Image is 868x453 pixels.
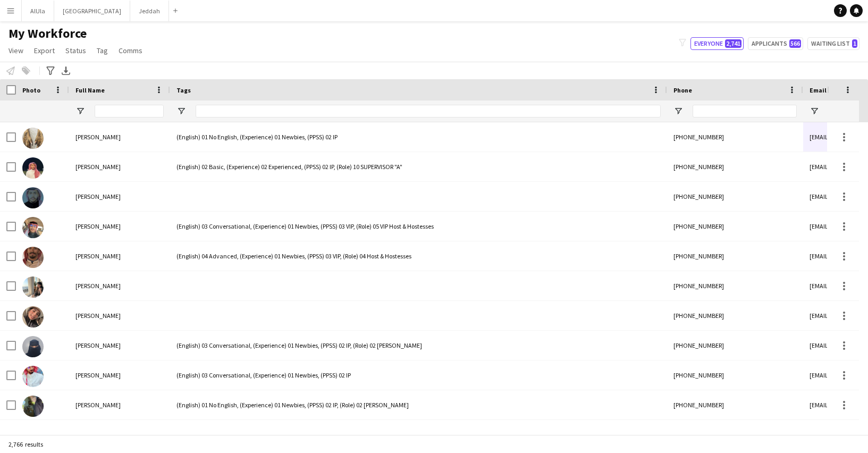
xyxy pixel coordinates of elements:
div: [PHONE_NUMBER] [667,390,803,420]
span: [PERSON_NAME] [75,163,121,171]
div: (English) 03 Conversational, (Experience) 01 Newbies, (PPSS) 02 IP, (Role) 02 [PERSON_NAME] [170,331,667,360]
div: [PHONE_NUMBER] [667,241,803,271]
img: MOHAMMED ALOSAIMI [22,187,44,208]
input: Phone Filter Input [693,105,797,118]
span: Comms [119,46,142,55]
div: [PHONE_NUMBER] [667,420,803,449]
img: Ali Albalawi [22,366,44,387]
div: [PHONE_NUMBER] [667,271,803,300]
span: Full Name [75,86,105,94]
span: [PERSON_NAME] [75,282,121,290]
div: (English) 03 Conversational, (Experience) 01 Newbies, (PPSS) 02 IP [170,360,667,390]
button: Waiting list1 [807,37,859,50]
div: [PHONE_NUMBER] [667,301,803,330]
button: AlUla [22,1,54,21]
span: Phone [673,86,692,94]
span: Email [810,86,827,94]
span: View [9,46,23,55]
button: Open Filter Menu [673,106,683,116]
img: Abeer Albalawi [22,276,44,298]
app-action-btn: Export XLSX [60,64,72,77]
app-action-btn: Advanced filters [44,64,57,77]
img: Abdulelah Alghaythi [22,247,44,268]
button: Applicants566 [748,37,803,50]
div: (English) 03 Conversational, (Experience) 01 Newbies, (PPSS) 03 VIP, (Role) 05 VIP Host & Hostesses [170,212,667,241]
button: Open Filter Menu [75,106,85,116]
a: Export [30,44,59,57]
span: [PERSON_NAME] [75,371,121,379]
a: View [4,44,28,57]
img: Ahdab Aljuhani [22,306,44,328]
span: Photo [22,86,40,94]
a: Status [61,44,90,57]
span: [PERSON_NAME] [75,192,121,200]
div: (English) 03 Conversational, (Experience) 01 Newbies, (PPSS) 03 VIP, (Role) 03 Premium [PERSON_NAME] [170,420,667,449]
span: [PERSON_NAME] [75,312,121,320]
button: Open Filter Menu [810,106,819,116]
span: [PERSON_NAME] [75,133,121,141]
span: 566 [789,39,801,48]
a: Tag [92,44,112,57]
img: islah siddig [22,128,44,149]
button: [GEOGRAPHIC_DATA] [54,1,130,21]
div: [PHONE_NUMBER] [667,152,803,181]
span: Tag [97,46,108,55]
span: 2,741 [725,39,741,48]
div: [PHONE_NUMBER] [667,212,803,241]
button: Everyone2,741 [690,37,744,50]
div: (English) 04 Advanced, (Experience) 01 Newbies, (PPSS) 03 VIP, (Role) 04 Host & Hostesses [170,241,667,271]
div: [PHONE_NUMBER] [667,360,803,390]
span: My Workforce [9,26,87,41]
button: Jeddah [130,1,169,21]
img: Aishah Alenzi [22,336,44,357]
div: (English) 01 No English, (Experience) 01 Newbies, (PPSS) 02 IP, (Role) 02 [PERSON_NAME] [170,390,667,420]
a: Comms [114,44,147,57]
span: Export [34,46,55,55]
input: Tags Filter Input [196,105,661,118]
div: [PHONE_NUMBER] [667,182,803,211]
div: (English) 02 Basic, (Experience) 02 Experienced, (PPSS) 02 IP, (Role) 10 SUPERVISOR "A" [170,152,667,181]
span: Tags [176,86,191,94]
input: Full Name Filter Input [95,105,164,118]
span: [PERSON_NAME] [75,222,121,230]
span: [PERSON_NAME] [75,401,121,409]
div: (English) 01 No English, (Experience) 01 Newbies, (PPSS) 02 IP [170,122,667,152]
img: Zaid Al-Rifai [22,157,44,179]
button: Open Filter Menu [176,106,186,116]
span: [PERSON_NAME] [75,341,121,349]
span: Status [65,46,86,55]
span: [PERSON_NAME] [75,252,121,260]
img: Aziza Al-Juhani [22,396,44,417]
span: 1 [852,39,857,48]
div: [PHONE_NUMBER] [667,122,803,152]
img: Abdulaziz Alshmmari [22,217,44,238]
div: [PHONE_NUMBER] [667,331,803,360]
